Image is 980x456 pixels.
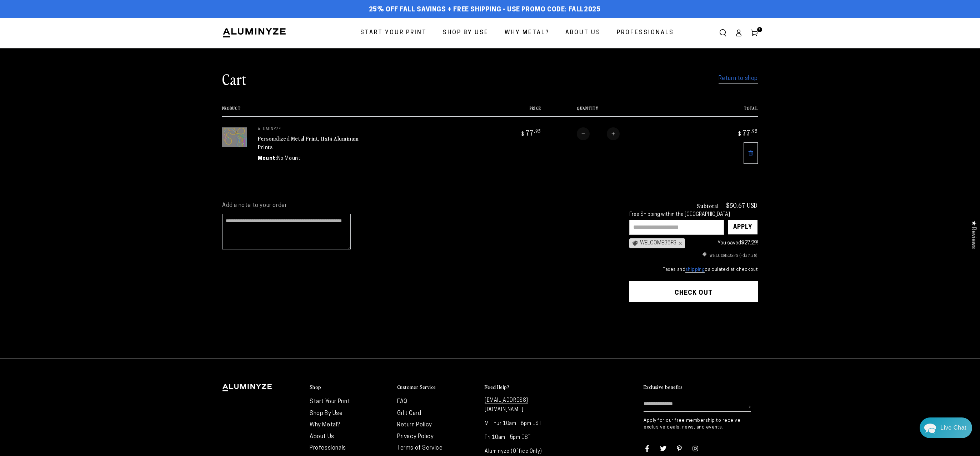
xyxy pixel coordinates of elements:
[719,74,758,84] a: Return to shop
[355,24,432,42] a: Start Your Print
[741,240,757,246] span: $27.29
[258,155,277,162] dt: Mount:
[966,215,980,254] div: Click to open Judge.me floating reviews tab
[485,398,528,413] a: [EMAIL_ADDRESS][DOMAIN_NAME]
[222,70,246,88] h1: Cart
[611,24,679,42] a: Professionals
[738,130,741,137] span: $
[397,384,477,391] summary: Customer Service
[222,106,479,116] th: Product
[629,238,685,248] div: WELCOME35FS
[560,24,606,42] a: About Us
[485,433,565,442] p: Fri 10am - 5pm EST
[520,127,541,137] bdi: 77
[397,384,436,390] h2: Customer Service
[685,267,705,273] a: shipping
[485,419,565,428] p: M-Thur 10am - 6pm EST
[737,127,758,137] bdi: 77
[397,445,443,451] a: Terms of Service
[521,130,525,137] span: $
[629,252,758,258] li: WELCOME35FS (–$27.28)
[222,127,247,147] img: 11"x14" Rectangle White Glossy Aluminyzed Photo
[277,155,301,162] dd: No Mount
[369,6,601,14] span: 25% off FALL Savings + Free Shipping - Use Promo Code: FALL2025
[310,399,350,405] a: Start Your Print
[310,411,343,416] a: Shop By Use
[715,25,731,41] summary: Search our site
[696,106,758,116] th: Total
[644,417,758,430] p: Apply for our free membership to receive exclusive deals, news, and events.
[940,417,966,438] div: Contact Us Directly
[689,239,758,248] div: You saved !
[676,240,682,246] div: ×
[310,434,334,440] a: About Us
[397,399,407,405] a: FAQ
[397,422,432,428] a: Return Policy
[222,27,286,38] img: Aluminyze
[310,422,340,428] a: Why Metal?
[499,24,555,42] a: Why Metal?
[697,203,719,208] h3: Subtotal
[590,127,607,140] input: Quantity for Personalized Metal Print, 11x14 Aluminum Prints
[310,445,346,451] a: Professionals
[726,202,758,208] p: $50.67 USD
[733,220,752,234] div: Apply
[310,384,321,390] h2: Shop
[759,27,761,32] span: 1
[617,28,674,38] span: Professionals
[397,434,434,440] a: Privacy Policy
[443,28,489,38] span: Shop By Use
[505,28,549,38] span: Why Metal?
[437,24,494,42] a: Shop By Use
[541,106,696,116] th: Quantity
[644,384,758,391] summary: Exclusive benefits
[310,384,390,391] summary: Shop
[258,127,365,132] p: aluminyze
[629,281,758,302] button: Check out
[534,128,541,134] sup: .95
[360,28,427,38] span: Start Your Print
[397,411,421,416] a: Gift Card
[565,28,601,38] span: About Us
[629,212,758,218] div: Free Shipping within the [GEOGRAPHIC_DATA]
[485,384,509,390] h2: Need Help?
[751,128,758,134] sup: .95
[920,417,972,438] div: Chat widget toggle
[746,396,751,417] button: Subscribe
[744,142,758,164] a: Remove 11"x14" Rectangle White Glossy Aluminyzed Photo
[629,316,758,332] iframe: PayPal-paypal
[258,134,359,151] a: Personalized Metal Print, 11x14 Aluminum Prints
[485,384,565,391] summary: Need Help?
[629,266,758,273] small: Taxes and calculated at checkout
[222,202,615,209] label: Add a note to your order
[644,384,682,390] h2: Exclusive benefits
[629,252,758,258] ul: Discount
[479,106,541,116] th: Price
